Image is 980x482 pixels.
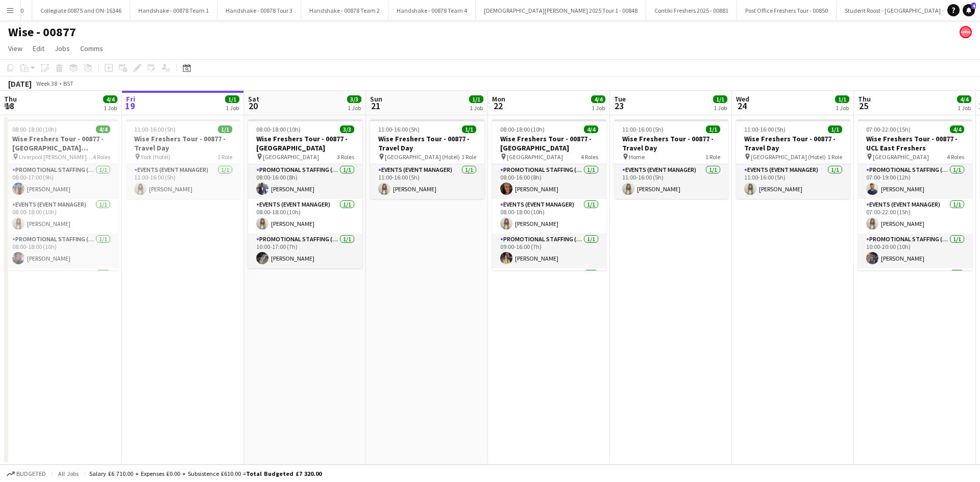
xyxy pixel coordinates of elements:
[370,134,484,153] h3: Wise Freshers Tour - 00877 - Travel Day
[217,153,232,161] span: 1 Role
[646,1,737,20] button: Contiki Freshers 2025 - 00881
[971,3,976,9] span: 4
[56,470,81,477] span: All jobs
[247,100,259,112] span: 20
[858,134,972,153] h3: Wise Freshers Tour - 00877 - UCL East Freshers
[141,153,170,161] span: York (Hotel)
[491,100,505,112] span: 22
[713,95,727,103] span: 1/1
[103,95,117,103] span: 4/4
[388,1,476,20] button: Handshake - 00878 Team 4
[248,199,362,234] app-card-role: Events (Event Manager)1/108:00-18:00 (10h)[PERSON_NAME]
[591,95,605,103] span: 4/4
[614,164,728,199] app-card-role: Events (Event Manager)1/111:00-16:00 (5h)[PERSON_NAME]
[8,24,76,40] h1: Wise - 00877
[126,119,240,199] app-job-card: 11:00-16:00 (5h)1/1Wise Freshers Tour - 00877 - Travel Day York (Hotel)1 RoleEvents (Event Manage...
[8,44,22,53] span: View
[337,153,354,161] span: 3 Roles
[51,42,74,55] a: Jobs
[347,95,361,103] span: 3/3
[828,125,842,133] span: 1/1
[55,44,70,53] span: Jobs
[858,94,871,104] span: Thu
[4,268,118,303] app-card-role: Promotional Staffing (Brand Ambassadors)1/1
[225,95,239,103] span: 1/1
[856,100,871,112] span: 25
[76,42,107,55] a: Comms
[470,104,483,112] div: 1 Job
[836,104,849,112] div: 1 Job
[581,153,598,161] span: 4 Roles
[126,94,135,104] span: Fri
[370,119,484,199] app-job-card: 11:00-16:00 (5h)1/1Wise Freshers Tour - 00877 - Travel Day [GEOGRAPHIC_DATA] (Hotel)1 RoleEvents ...
[340,125,354,133] span: 3/3
[256,125,301,133] span: 08:00-18:00 (10h)
[378,125,420,133] span: 11:00-16:00 (5h)
[614,94,626,104] span: Tue
[492,234,606,268] app-card-role: Promotional Staffing (Brand Ambassadors)1/109:00-16:00 (7h)[PERSON_NAME]
[827,153,842,161] span: 1 Role
[492,268,606,303] app-card-role: Promotional Staffing (Brand Ambassadors)1/1
[960,26,972,38] app-user-avatar: native Staffing
[592,104,605,112] div: 1 Job
[706,125,720,133] span: 1/1
[736,164,850,199] app-card-role: Events (Event Manager)1/111:00-16:00 (5h)[PERSON_NAME]
[736,119,850,199] app-job-card: 11:00-16:00 (5h)1/1Wise Freshers Tour - 00877 - Travel Day [GEOGRAPHIC_DATA] (Hotel)1 RoleEvents ...
[866,125,911,133] span: 07:00-22:00 (15h)
[950,125,964,133] span: 4/4
[93,153,110,161] span: 4 Roles
[104,104,117,112] div: 1 Job
[248,164,362,199] app-card-role: Promotional Staffing (Brand Ambassadors)1/108:00-16:00 (8h)[PERSON_NAME]
[462,125,476,133] span: 1/1
[614,119,728,199] app-job-card: 11:00-16:00 (5h)1/1Wise Freshers Tour - 00877 - Travel Day Home1 RoleEvents (Event Manager)1/111:...
[29,42,48,55] a: Edit
[4,199,118,234] app-card-role: Events (Event Manager)1/108:00-18:00 (10h)[PERSON_NAME]
[751,153,826,161] span: [GEOGRAPHIC_DATA] (Hotel)
[744,125,786,133] span: 11:00-16:00 (5h)
[958,104,971,112] div: 1 Job
[4,134,118,153] h3: Wise Freshers Tour - 00877 - [GEOGRAPHIC_DATA] [PERSON_NAME][GEOGRAPHIC_DATA]
[248,94,259,104] span: Sat
[369,100,382,112] span: 21
[19,153,93,161] span: Liverpool [PERSON_NAME] University
[385,153,460,161] span: [GEOGRAPHIC_DATA] (Hotel)
[492,119,606,270] div: 08:00-18:00 (10h)4/4Wise Freshers Tour - 00877 - [GEOGRAPHIC_DATA] [GEOGRAPHIC_DATA]4 RolesPromot...
[737,1,837,20] button: Post Office Freshers Tour - 00850
[134,125,176,133] span: 11:00-16:00 (5h)
[126,134,240,153] h3: Wise Freshers Tour - 00877 - Travel Day
[957,95,971,103] span: 4/4
[736,134,850,153] h3: Wise Freshers Tour - 00877 - Travel Day
[873,153,929,161] span: [GEOGRAPHIC_DATA]
[32,1,130,20] button: Collegiate 00875 and ON-16346
[301,1,388,20] button: Handshake - 00878 Team 2
[858,268,972,303] app-card-role: Promotional Staffing (Brand Ambassadors)1/1
[348,104,361,112] div: 1 Job
[858,234,972,268] app-card-role: Promotional Staffing (Brand Ambassadors)1/110:00-20:00 (10h)[PERSON_NAME]
[33,44,44,53] span: Edit
[34,80,59,87] span: Week 38
[947,153,964,161] span: 4 Roles
[469,95,483,103] span: 1/1
[96,125,110,133] span: 4/4
[858,119,972,270] app-job-card: 07:00-22:00 (15h)4/4Wise Freshers Tour - 00877 - UCL East Freshers [GEOGRAPHIC_DATA]4 RolesPromot...
[4,119,118,270] div: 08:00-18:00 (10h)4/4Wise Freshers Tour - 00877 - [GEOGRAPHIC_DATA] [PERSON_NAME][GEOGRAPHIC_DATA]...
[218,125,232,133] span: 1/1
[963,4,975,16] a: 4
[835,95,849,103] span: 1/1
[734,100,749,112] span: 24
[89,470,322,477] div: Salary £6 710.00 + Expenses £0.00 + Subsistence £610.00 =
[248,119,362,268] app-job-card: 08:00-18:00 (10h)3/3Wise Freshers Tour - 00877 - [GEOGRAPHIC_DATA] [GEOGRAPHIC_DATA]3 RolesPromot...
[12,125,57,133] span: 08:00-18:00 (10h)
[248,134,362,153] h3: Wise Freshers Tour - 00877 - [GEOGRAPHIC_DATA]
[492,134,606,153] h3: Wise Freshers Tour - 00877 - [GEOGRAPHIC_DATA]
[4,94,17,104] span: Thu
[476,1,646,20] button: [DEMOGRAPHIC_DATA][PERSON_NAME] 2025 Tour 1 - 00848
[4,42,27,55] a: View
[263,153,319,161] span: [GEOGRAPHIC_DATA]
[614,134,728,153] h3: Wise Freshers Tour - 00877 - Travel Day
[4,164,118,199] app-card-role: Promotional Staffing (Brand Ambassadors)1/108:00-17:00 (9h)[PERSON_NAME]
